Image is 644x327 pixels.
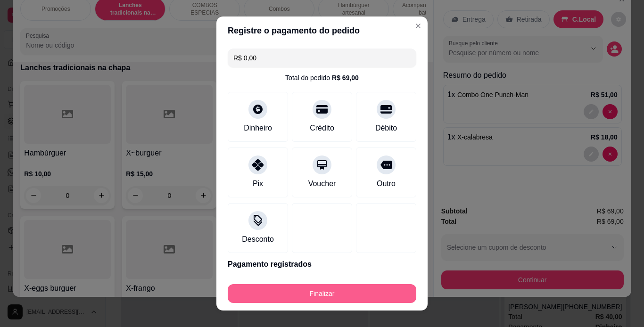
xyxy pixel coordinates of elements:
[310,123,334,134] div: Crédito
[242,234,274,245] div: Desconto
[244,123,272,134] div: Dinheiro
[253,178,263,189] div: Pix
[308,178,336,189] div: Voucher
[285,73,359,82] div: Total do pedido
[216,16,428,45] header: Registre o pagamento do pedido
[233,49,411,67] input: Ex.: hambúrguer de cordeiro
[228,259,416,270] p: Pagamento registrados
[228,284,416,303] button: Finalizar
[375,123,397,134] div: Débito
[332,73,359,82] div: R$ 69,00
[411,18,426,33] button: Close
[377,178,396,189] div: Outro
